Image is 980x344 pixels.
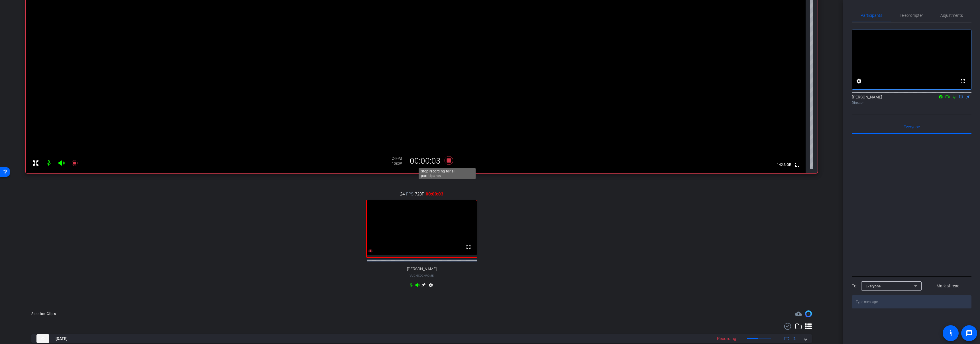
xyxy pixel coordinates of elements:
[422,274,434,277] span: Chrome
[407,267,437,271] span: [PERSON_NAME]
[36,334,49,343] img: thumb-nail
[396,156,402,160] span: FPS
[958,94,965,99] mat-icon: flip
[940,13,963,17] span: Adjustments
[861,13,882,17] span: Participants
[426,191,443,197] span: 00:00:03
[866,284,881,288] span: Everyone
[421,273,422,277] span: -
[794,161,801,168] mat-icon: fullscreen
[392,156,406,161] div: 24
[406,191,413,197] span: FPS
[852,94,971,105] div: [PERSON_NAME]
[947,330,954,337] mat-icon: accessibility
[415,191,424,197] span: 720P
[409,273,434,278] span: Subject
[937,283,959,289] span: Mark all read
[966,330,973,337] mat-icon: message
[852,283,857,289] div: To:
[795,310,802,317] mat-icon: cloud_upload
[465,244,472,250] mat-icon: fullscreen
[427,283,434,290] mat-icon: settings
[400,191,405,197] span: 24
[852,100,971,105] div: Director
[775,161,793,168] span: 142.3 GB
[793,336,796,342] span: 2
[795,310,802,317] span: Destinations for your clips
[56,336,68,342] span: [DATE]
[31,311,56,317] div: Session Clips
[392,161,406,166] div: 1080P
[714,335,739,342] div: Recording
[805,310,812,317] img: Session clips
[419,168,476,179] div: Stop recording for all participants
[959,78,966,85] mat-icon: fullscreen
[31,334,812,343] mat-expansion-panel-header: thumb-nail[DATE]Recording2
[900,13,923,17] span: Teleprompter
[855,78,862,85] mat-icon: settings
[904,125,920,129] span: Everyone
[925,281,972,291] button: Mark all read
[406,156,444,166] div: 00:00:03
